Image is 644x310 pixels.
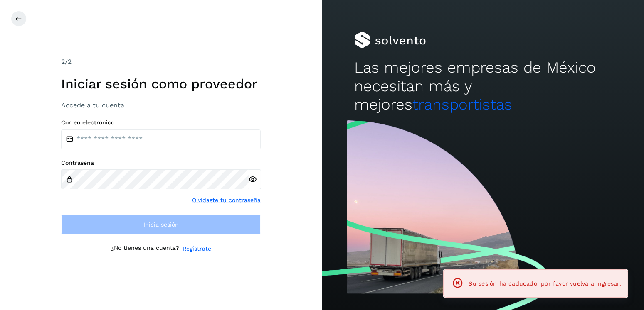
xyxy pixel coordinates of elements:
[469,280,621,287] span: Su sesión ha caducado, por favor vuelva a ingresar.
[61,101,261,109] h3: Accede a tu cuenta
[111,244,179,253] p: ¿No tienes una cuenta?
[61,119,261,126] label: Correo electrónico
[143,222,179,227] span: Inicia sesión
[61,159,261,166] label: Contraseña
[354,59,612,114] h2: Las mejores empresas de México necesitan más y mejores
[61,57,261,67] div: /2
[61,76,261,92] h1: Iniciar sesión como proveedor
[61,215,261,234] button: Inicia sesión
[183,244,211,253] a: Regístrate
[61,58,65,66] span: 2
[192,196,261,205] a: Olvidaste tu contraseña
[412,95,512,113] span: transportistas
